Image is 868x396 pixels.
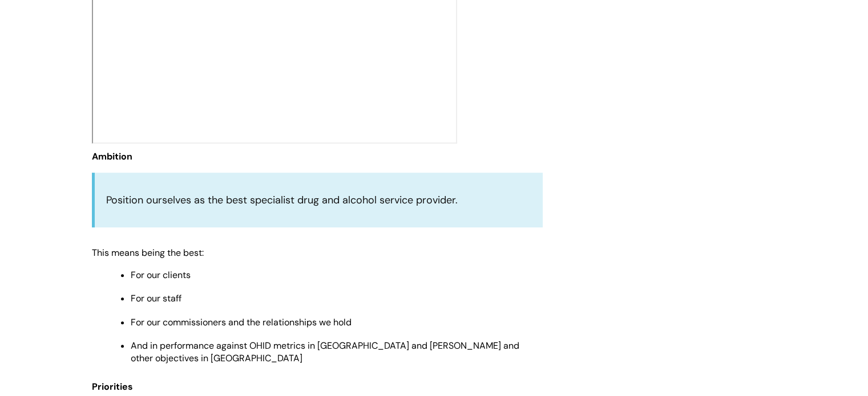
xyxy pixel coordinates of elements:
[131,269,191,281] span: For our clients
[131,316,352,328] span: For our commissioners and the relationships we hold
[92,381,133,393] span: Priorities
[106,191,531,209] p: Position ourselves as the best specialist drug and alcohol service provider.
[92,247,204,259] span: This means being the best:
[131,292,181,304] span: For our staff
[131,340,519,364] span: And in performance against OHID metrics in [GEOGRAPHIC_DATA] and [PERSON_NAME] and other objectiv...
